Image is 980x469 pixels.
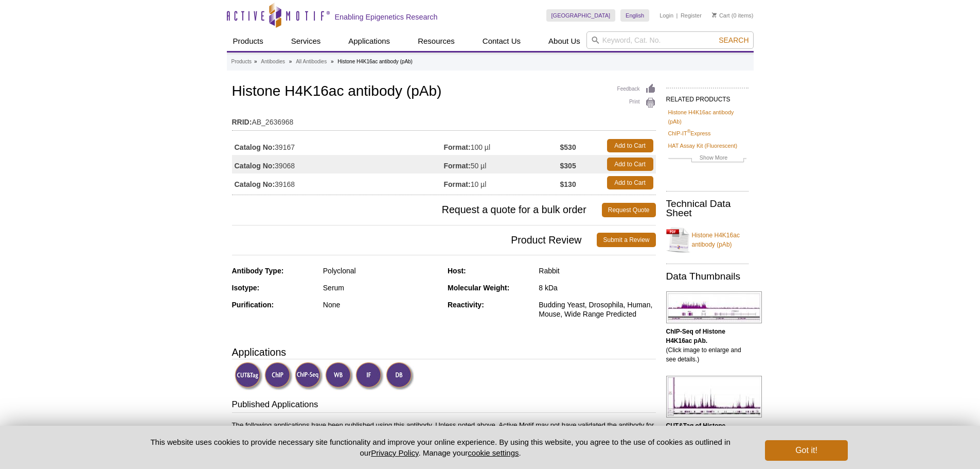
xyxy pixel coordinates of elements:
[712,12,730,19] a: Cart
[296,57,327,66] a: All Antibodies
[586,31,754,49] input: Keyword, Cat. No.
[232,111,656,128] td: AB_2636968
[666,376,762,418] img: Histone H4K16ac antibody (pAb) tested by CUT&Tag.
[617,97,656,109] a: Print
[289,59,292,64] li: »
[231,57,252,66] a: Products
[232,284,260,292] strong: Isotype:
[444,155,560,173] td: 50 µl
[232,398,656,413] h3: Published Applications
[607,158,653,171] a: Add to Cart
[295,362,323,390] img: ChIP-Seq Validated
[597,233,655,247] a: Submit a Review
[448,284,509,292] strong: Molecular Weight:
[335,12,438,22] h2: Enabling Epigenetics Research
[668,108,746,126] a: Histone H4K16ac antibody (pAb)
[133,437,749,458] p: This website uses cookies to provide necessary site functionality and improve your online experie...
[227,31,270,51] a: Products
[337,59,413,64] li: Histone H4K16ac antibody (pAb)
[617,83,656,95] a: Feedback
[716,36,752,45] button: Search
[712,12,717,18] img: Your Cart
[323,266,440,275] div: Polyclonal
[765,440,847,461] button: Got it!
[681,12,702,19] a: Register
[444,180,471,189] strong: Format:
[325,362,353,390] img: Western Blot Validated
[668,153,746,165] a: Show More
[232,301,274,309] strong: Purification:
[232,83,656,101] h1: Histone H4K16ac antibody (pAb)
[666,327,749,364] p: (Click image to enlarge and see details.)
[676,9,678,22] li: |
[232,155,444,173] td: 39068
[448,267,466,275] strong: Host:
[342,31,396,51] a: Applications
[444,161,471,170] strong: Format:
[386,362,414,390] img: Dot Blot Validated
[666,199,749,218] h2: Technical Data Sheet
[323,283,440,292] div: Serum
[235,161,275,170] strong: Catalog No:
[476,31,527,51] a: Contact Us
[232,117,252,127] strong: RRID:
[444,136,560,155] td: 100 µl
[285,31,327,51] a: Services
[666,422,726,439] b: CUT&Tag of Histone H4K16ac pAb.
[539,300,655,319] div: Budding Yeast, Drosophila, Human, Mouse, Wide Range Predicted
[560,143,576,152] strong: $530
[666,272,749,281] h2: Data Thumbnails
[232,344,656,360] h3: Applications
[607,139,653,152] a: Add to Cart
[666,421,749,458] p: (Click image to enlarge and see details.)
[666,88,749,106] h2: RELATED PRODUCTS
[468,448,519,457] button: cookie settings
[412,31,461,51] a: Resources
[444,143,471,152] strong: Format:
[666,224,749,255] a: Histone H4K16ac antibody (pAb)
[371,448,418,457] a: Privacy Policy
[560,180,576,189] strong: $130
[660,12,673,19] a: Login
[355,362,384,390] img: Immunofluorescence Validated
[539,283,655,292] div: 8 kDa
[264,362,293,390] img: ChIP Validated
[232,233,597,247] span: Product Review
[235,143,275,152] strong: Catalog No:
[666,291,762,323] img: Histone H4K16ac antibody (pAb) tested by ChIP-Seq.
[719,36,749,44] span: Search
[542,31,586,51] a: About Us
[323,300,440,309] div: None
[444,173,560,192] td: 10 µl
[232,267,284,275] strong: Antibody Type:
[539,266,655,275] div: Rabbit
[232,203,602,217] span: Request a quote for a bulk order
[668,129,711,138] a: ChIP-IT®Express
[235,362,263,390] img: CUT&Tag Validated
[560,161,576,170] strong: $305
[668,141,738,150] a: HAT Assay Kit (Fluorescent)
[448,301,484,309] strong: Reactivity:
[232,173,444,192] td: 39168
[620,9,649,22] a: English
[602,203,656,217] a: Request Quote
[254,59,257,64] li: »
[235,180,275,189] strong: Catalog No:
[331,59,334,64] li: »
[607,176,653,189] a: Add to Cart
[687,129,691,134] sup: ®
[666,328,725,344] b: ChIP-Seq of Histone H4K16ac pAb.
[712,9,754,22] li: (0 items)
[261,57,285,66] a: Antibodies
[232,136,444,155] td: 39167
[546,9,616,22] a: [GEOGRAPHIC_DATA]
